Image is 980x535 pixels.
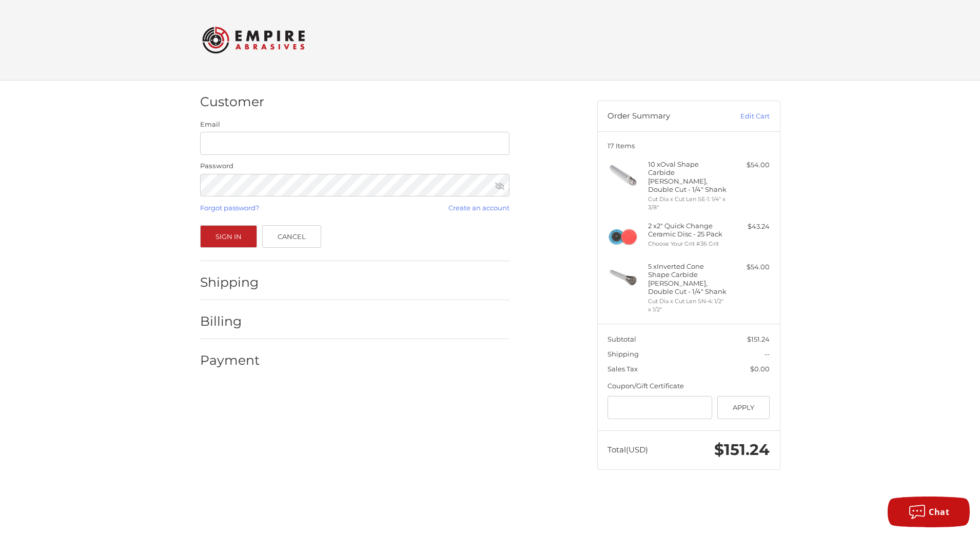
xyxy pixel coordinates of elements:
[929,506,949,518] span: Chat
[607,396,712,419] input: Gift Certificate or Coupon Code
[648,262,727,295] h4: 5 x Inverted Cone Shape Carbide [PERSON_NAME], Double Cut - 1/4" Shank
[648,240,727,248] li: Choose Your Grit #36 Grit
[448,204,509,212] a: Create an account
[200,313,260,329] h2: Billing
[607,335,636,343] span: Subtotal
[607,142,770,150] h3: 17 Items
[750,365,770,373] span: $0.00
[607,445,648,454] span: Total (USD)
[607,111,718,122] h3: Order Summary
[200,94,264,110] h2: Customer
[200,204,259,212] a: Forgot password?
[607,381,770,391] div: Coupon/Gift Certificate
[202,20,305,60] img: Empire Abrasives
[607,350,639,358] span: Shipping
[729,222,770,232] div: $43.24
[714,440,770,459] span: $151.24
[200,120,509,130] label: Email
[648,222,727,239] h4: 2 x 2" Quick Change Ceramic Disc - 25 Pack
[262,225,322,248] a: Cancel
[717,396,770,419] button: Apply
[648,195,727,212] li: Cut Dia x Cut Len SE-1: 1/4" x 3/8"
[729,262,770,272] div: $54.00
[648,297,727,314] li: Cut Dia x Cut Len SN-4: 1/2" x 1/2"
[607,365,638,373] span: Sales Tax
[718,111,770,122] a: Edit Cart
[648,160,727,193] h4: 10 x Oval Shape Carbide [PERSON_NAME], Double Cut - 1/4" Shank
[765,350,770,358] span: --
[888,497,970,527] button: Chat
[200,161,509,171] label: Password
[729,160,770,170] div: $54.00
[200,225,258,248] button: Sign In
[200,274,260,290] h2: Shipping
[747,335,770,343] span: $151.24
[200,352,260,368] h2: Payment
